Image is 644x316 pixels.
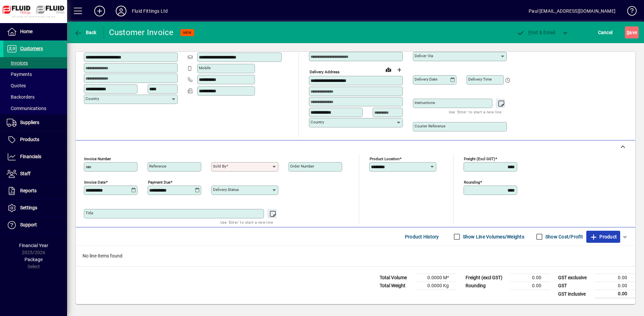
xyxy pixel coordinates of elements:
[169,41,179,52] button: Copy to Delivery address
[220,218,273,226] mat-hint: Use 'Enter' to start a new line
[199,66,211,70] mat-label: Mobile
[84,180,106,185] mat-label: Invoice date
[405,231,439,242] span: Product History
[595,290,635,298] td: 0.00
[7,60,28,66] span: Invoices
[20,222,37,227] span: Support
[183,30,192,35] span: NEW
[462,233,524,240] label: Show Line Volumes/Weights
[20,171,31,176] span: Staff
[595,282,635,290] td: 0.00
[20,205,37,210] span: Settings
[529,6,615,16] div: Paul [EMAIL_ADDRESS][DOMAIN_NAME]
[598,27,613,38] span: Cancel
[7,106,46,111] span: Communications
[20,154,41,159] span: Financials
[20,120,39,125] span: Suppliers
[20,29,33,34] span: Home
[627,27,637,38] span: ave
[555,290,595,298] td: GST inclusive
[415,77,437,82] mat-label: Delivery date
[3,23,67,40] a: Home
[528,30,531,35] span: P
[417,274,457,282] td: 0.0000 M³
[3,57,67,69] a: Invoices
[67,26,104,38] app-page-header-button: Back
[376,274,417,282] td: Total Volume
[383,64,394,75] a: View on map
[76,246,635,266] div: No line items found
[149,164,166,169] mat-label: Reference
[590,231,617,242] span: Product
[3,217,67,233] a: Support
[110,5,132,17] button: Profile
[24,257,43,262] span: Package
[20,188,37,193] span: Reports
[3,166,67,182] a: Staff
[20,137,39,142] span: Products
[517,30,555,35] span: ost & Email
[627,30,629,35] span: S
[132,6,168,16] div: Fluid Fittings Ltd
[462,274,509,282] td: Freight (excl GST)
[417,282,457,290] td: 0.0000 Kg
[74,30,97,35] span: Back
[7,72,32,77] span: Payments
[376,282,417,290] td: Total Weight
[7,83,26,88] span: Quotes
[3,148,67,165] a: Financials
[3,200,67,216] a: Settings
[3,91,67,103] a: Backorders
[586,231,620,243] button: Product
[3,69,67,80] a: Payments
[595,274,635,282] td: 0.00
[213,164,226,169] mat-label: Sold by
[415,124,445,128] mat-label: Courier Reference
[625,26,639,38] button: Save
[513,26,559,38] button: Post & Email
[415,100,435,105] mat-label: Instructions
[148,180,170,185] mat-label: Payment due
[622,1,636,23] a: Knowledge Base
[544,233,583,240] label: Show Cost/Profit
[213,187,239,192] mat-label: Delivery status
[20,46,43,51] span: Customers
[311,120,324,124] mat-label: Country
[290,164,314,169] mat-label: Order number
[3,183,67,199] a: Reports
[86,96,99,101] mat-label: Country
[462,282,509,290] td: Rounding
[394,65,405,75] button: Choose address
[555,282,595,290] td: GST
[3,131,67,148] a: Products
[7,94,35,100] span: Backorders
[464,156,495,161] mat-label: Freight (excl GST)
[89,5,110,17] button: Add
[509,282,549,290] td: 0.00
[402,231,442,243] button: Product History
[596,26,614,38] button: Cancel
[84,156,111,161] mat-label: Invoice number
[509,274,549,282] td: 0.00
[19,243,48,248] span: Financial Year
[72,26,98,38] button: Back
[3,114,67,131] a: Suppliers
[3,103,67,114] a: Communications
[370,156,399,161] mat-label: Product location
[3,80,67,91] a: Quotes
[449,108,501,116] mat-hint: Use 'Enter' to start a new line
[415,54,433,58] mat-label: Deliver via
[109,27,174,38] div: Customer Invoice
[468,77,492,82] mat-label: Delivery time
[86,211,93,215] mat-label: Title
[464,180,480,185] mat-label: Rounding
[555,274,595,282] td: GST exclusive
